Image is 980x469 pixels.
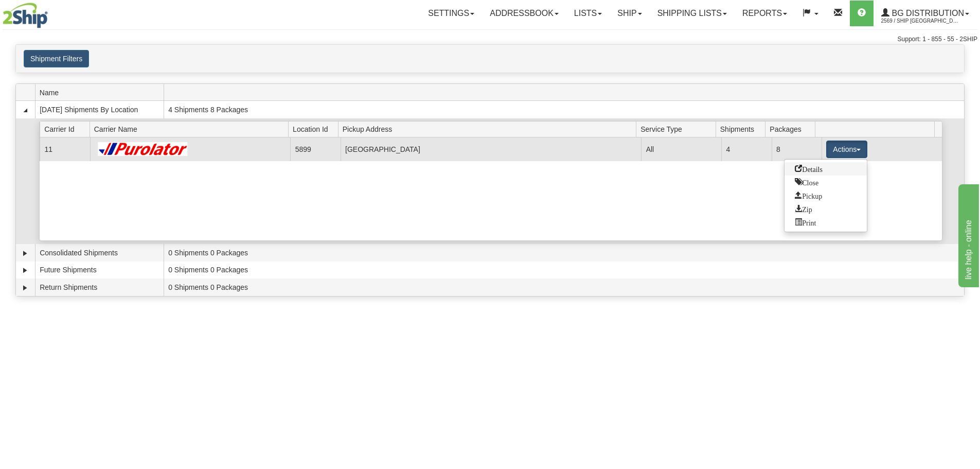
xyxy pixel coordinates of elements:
td: 0 Shipments 0 Packages [164,279,964,296]
td: 4 Shipments 8 Packages [164,101,964,118]
img: logo2569.jpg [3,3,48,28]
a: Collapse [20,105,30,115]
td: 4 [721,137,771,161]
a: Go to Details view [785,162,867,176]
iframe: chat widget [956,182,979,287]
td: [DATE] Shipments By Location [35,101,164,118]
div: live help - online [8,6,95,19]
span: Carrier Id [44,121,90,137]
span: Zip [795,205,812,212]
span: Shipments [720,121,765,137]
a: Shipping lists [650,1,735,26]
a: Settings [420,1,482,26]
div: Support: 1 - 855 - 55 - 2SHIP [3,35,977,44]
td: 8 [772,137,822,161]
a: Ship [610,1,649,26]
a: Lists [566,1,610,26]
td: 11 [40,137,90,161]
td: Consolidated Shipments [35,244,164,262]
span: Pickup Address [343,121,636,137]
span: Service Type [640,121,716,137]
td: All [641,137,721,161]
a: Expand [20,248,30,258]
span: Print [795,218,816,225]
a: Expand [20,283,30,293]
td: [GEOGRAPHIC_DATA] [341,137,642,161]
img: Purolator [95,142,192,156]
a: Zip and Download All Shipping Documents [785,202,867,216]
td: Return Shipments [35,279,164,296]
span: Details [795,165,823,172]
a: Addressbook [482,1,566,26]
span: Name [40,84,164,100]
button: Actions [826,141,867,158]
span: Carrier Name [94,121,289,137]
span: 2569 / Ship [GEOGRAPHIC_DATA] [881,16,958,26]
a: Reports [735,1,795,26]
td: Future Shipments [35,262,164,279]
a: Close this group [785,176,867,189]
td: 0 Shipments 0 Packages [164,262,964,279]
span: Close [795,178,818,185]
span: Packages [770,121,815,137]
a: Request a carrier pickup [785,189,867,202]
span: Location Id [293,121,338,137]
td: 5899 [290,137,340,161]
td: 0 Shipments 0 Packages [164,244,964,262]
button: Shipment Filters [24,50,89,67]
span: Pickup [795,192,822,199]
a: Print or Download All Shipping Documents in one file [785,216,867,229]
span: BG Distribution [889,9,964,18]
a: BG Distribution 2569 / Ship [GEOGRAPHIC_DATA] [874,1,977,26]
a: Expand [20,265,30,275]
